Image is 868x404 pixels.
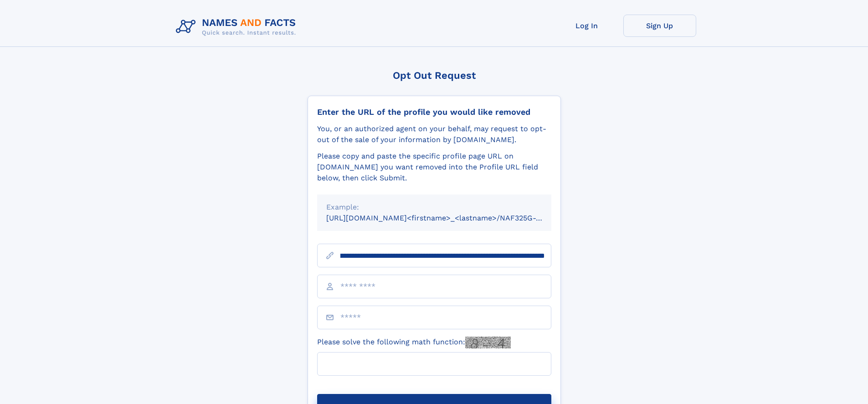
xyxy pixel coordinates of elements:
[317,107,551,117] div: Enter the URL of the profile you would like removed
[550,15,623,37] a: Log In
[317,151,551,184] div: Please copy and paste the specific profile page URL on [DOMAIN_NAME] you want removed into the Pr...
[172,15,303,39] img: Logo Names and Facts
[623,15,696,37] a: Sign Up
[317,337,511,348] label: Please solve the following math function:
[317,123,551,145] div: You, or an authorized agent on your behalf, may request to opt-out of the sale of your informatio...
[326,214,569,222] small: [URL][DOMAIN_NAME]<firstname>_<lastname>/NAF325G-xxxxxxxx
[326,202,542,213] div: Example:
[308,70,561,81] div: Opt Out Request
